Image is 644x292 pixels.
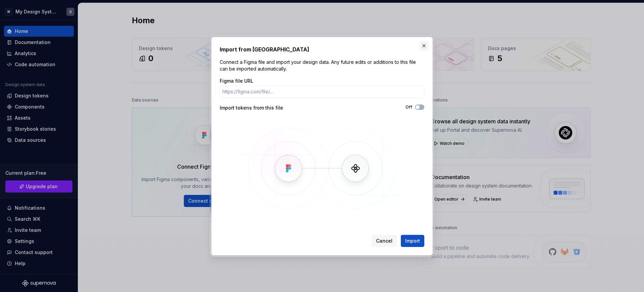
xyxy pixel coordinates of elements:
label: Figma file URL [220,78,253,84]
input: https://figma.com/file/... [220,86,424,98]
label: Off [406,105,412,110]
h2: Import from [GEOGRAPHIC_DATA] [220,45,424,53]
button: Import [401,235,424,247]
span: Import [405,238,420,244]
div: Import tokens from this file [220,105,322,111]
span: Cancel [376,238,392,244]
p: Connect a Figma file and import your design data. Any future edits or additions to this file can ... [220,59,424,72]
button: Cancel [372,235,397,247]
